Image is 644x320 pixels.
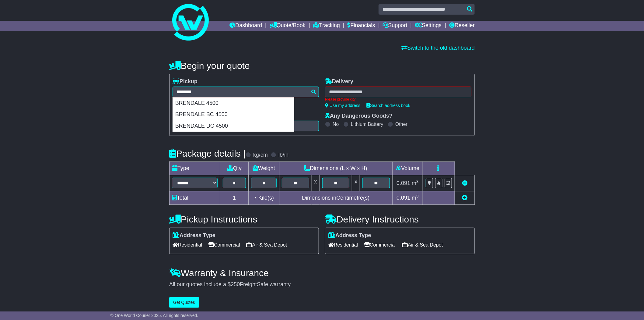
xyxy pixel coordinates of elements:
a: Dashboard [229,21,262,31]
a: Search address book [366,103,410,108]
td: 1 [220,191,249,204]
a: Quote/Book [270,21,306,31]
label: No [333,121,339,127]
td: x [312,175,320,191]
sup: 3 [416,179,419,184]
span: 0.091 [397,180,410,186]
button: Get Quotes [169,297,199,308]
span: Residential [328,240,358,250]
td: Weight [249,162,279,175]
a: Support [383,21,407,31]
span: Commercial [208,240,240,250]
h4: Delivery Instructions [325,214,475,224]
label: Pickup [173,78,198,85]
a: Add new item [462,195,467,201]
span: © One World Courier 2025. All rights reserved. [110,313,198,318]
td: x [352,175,360,191]
span: Residential [173,240,202,250]
span: Air & Sea Depot [402,240,443,250]
div: BRENDALE 4500 [173,98,294,109]
sup: 3 [416,194,419,198]
span: 7 [254,195,257,201]
span: m [412,195,419,201]
a: Remove this item [462,180,467,186]
label: Delivery [325,78,353,85]
td: Total [170,191,220,204]
a: Reseller [449,21,475,31]
a: Use my address [325,103,360,108]
td: Volume [392,162,423,175]
td: Dimensions in Centimetre(s) [279,191,392,204]
a: Tracking [313,21,340,31]
label: lb/in [278,152,289,158]
h4: Pickup Instructions [169,214,319,224]
a: Settings [415,21,442,31]
label: Any Dangerous Goods? [325,113,393,119]
label: Address Type [173,232,215,239]
a: Financials [348,21,375,31]
label: Other [395,121,408,127]
h4: Begin your quote [169,61,475,71]
h4: Package details | [169,148,246,158]
div: BRENDALE BC 4500 [173,109,294,120]
label: kg/cm [253,152,268,158]
span: m [412,180,419,186]
td: Type [170,162,220,175]
td: Dimensions (L x W x H) [279,162,392,175]
div: Please provide city [325,97,471,101]
span: 0.091 [397,195,410,201]
typeahead: Please provide city [173,87,319,97]
label: Address Type [328,232,371,239]
div: All our quotes include a $ FreightSafe warranty. [169,281,475,288]
a: Switch to the old dashboard [402,45,475,51]
span: 250 [231,281,240,287]
div: BRENDALE DC 4500 [173,120,294,132]
td: Kilo(s) [249,191,279,204]
span: Air & Sea Depot [246,240,287,250]
h4: Warranty & Insurance [169,268,475,278]
td: Qty [220,162,249,175]
span: Commercial [364,240,396,250]
label: Lithium Battery [351,121,383,127]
